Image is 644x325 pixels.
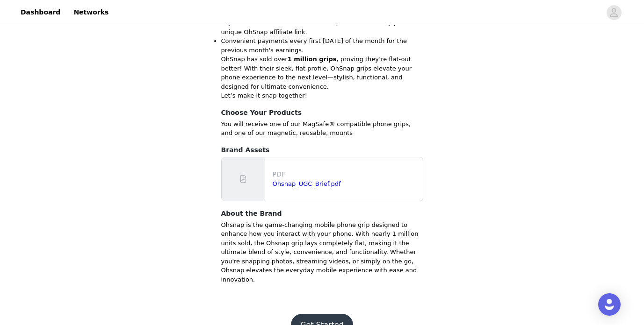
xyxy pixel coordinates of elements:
[598,293,621,316] div: Open Intercom Messenger
[221,108,423,118] h4: Choose Your Products
[221,120,423,138] p: You will receive one of our MagSafe® compatible phone grips, and one of our magnetic, reusable, m...
[221,18,423,36] li: A generous on every sale made using your unique OhSnap affiliate link.
[288,56,337,63] strong: 1 million grips
[15,2,66,23] a: Dashboard
[221,145,423,155] h4: Brand Assets
[221,91,423,100] p: Let’s make it snap together!
[221,36,423,55] li: Convenient payments every first [DATE] of the month for the previous month's earnings.
[609,5,618,20] div: avatar
[273,180,341,187] a: Ohsnap_UGC_Brief.pdf
[273,170,419,179] p: PDF
[221,209,423,219] h4: About the Brand
[221,220,423,284] p: Ohsnap is the game-changing mobile phone grip designed to enhance how you interact with your phon...
[68,2,114,23] a: Networks
[221,55,423,91] p: OhSnap has sold over , proving they’re flat-out better! With their sleek, flat profile, OhSnap gr...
